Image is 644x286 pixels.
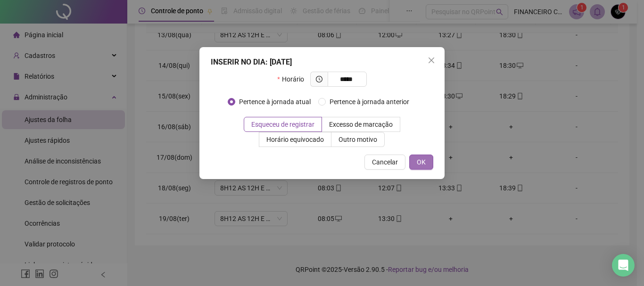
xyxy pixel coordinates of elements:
[266,136,324,143] span: Horário equivocado
[316,76,322,82] span: clock-circle
[428,57,435,64] span: close
[277,72,310,87] label: Horário
[329,121,393,128] span: Excesso de marcação
[409,155,433,170] button: OK
[424,53,439,68] button: Close
[372,157,398,167] span: Cancelar
[364,155,405,170] button: Cancelar
[417,157,426,167] span: OK
[235,97,314,107] span: Pertence à jornada atual
[326,97,413,107] span: Pertence à jornada anterior
[612,254,635,277] div: Open Intercom Messenger
[251,121,314,128] span: Esqueceu de registrar
[211,57,433,68] div: INSERIR NO DIA : [DATE]
[339,136,377,143] span: Outro motivo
